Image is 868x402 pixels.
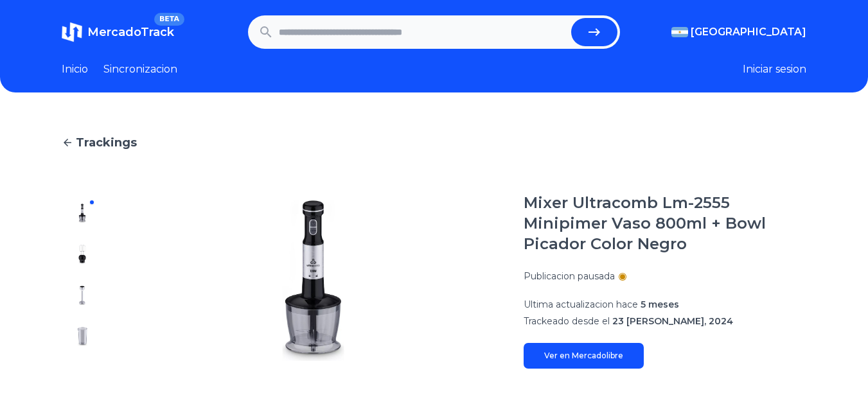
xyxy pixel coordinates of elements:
a: MercadoTrackBETA [62,22,174,42]
span: Trackeado desde el [524,315,610,327]
span: 23 [PERSON_NAME], 2024 [612,315,733,327]
img: Argentina [671,27,688,37]
img: Mixer Ultracomb Lm-2555 Minipimer Vaso 800ml + Bowl Picador Color Negro [72,285,93,306]
span: 5 meses [641,299,679,310]
button: Iniciar sesion [743,62,806,77]
img: Mixer Ultracomb Lm-2555 Minipimer Vaso 800ml + Bowl Picador Color Negro [72,203,93,223]
p: Publicacion pausada [524,270,615,283]
img: Mixer Ultracomb Lm-2555 Minipimer Vaso 800ml + Bowl Picador Color Negro [128,193,498,369]
img: MercadoTrack [62,22,82,42]
span: [GEOGRAPHIC_DATA] [691,24,806,40]
a: Ver en Mercadolibre [524,343,644,369]
a: Trackings [62,134,806,152]
img: Mixer Ultracomb Lm-2555 Minipimer Vaso 800ml + Bowl Picador Color Negro [72,326,93,347]
img: Mixer Ultracomb Lm-2555 Minipimer Vaso 800ml + Bowl Picador Color Negro [72,244,93,265]
h1: Mixer Ultracomb Lm-2555 Minipimer Vaso 800ml + Bowl Picador Color Negro [524,193,806,254]
span: Trackings [76,134,137,152]
span: MercadoTrack [87,25,174,39]
a: Inicio [62,62,88,77]
button: [GEOGRAPHIC_DATA] [671,24,806,40]
span: Ultima actualizacion hace [524,299,638,310]
span: BETA [154,13,184,26]
a: Sincronizacion [103,62,177,77]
